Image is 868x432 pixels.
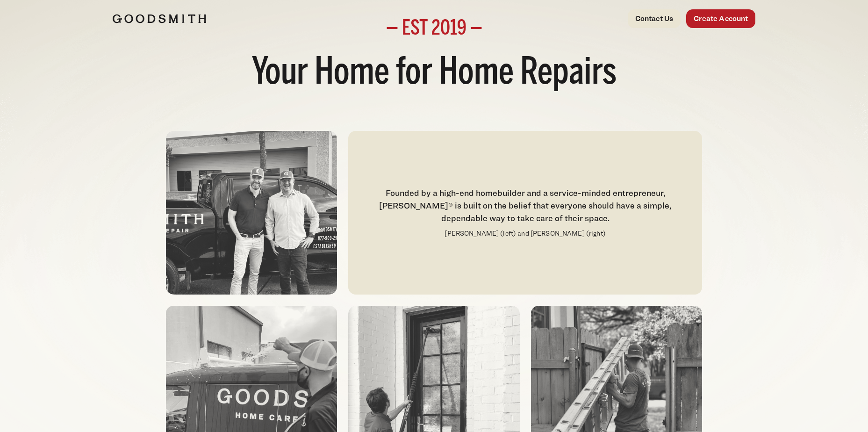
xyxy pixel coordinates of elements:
div: Founded by a high-end homebuilder and a service-minded entrepreneur, [PERSON_NAME]® is built on t... [359,187,690,224]
h1: Your Home for Home Repairs [113,50,756,97]
p: [PERSON_NAME] (left) and [PERSON_NAME] (right) [445,228,605,239]
a: Contact Us [628,9,681,28]
img: Goodsmith [113,14,206,23]
a: Create Account [686,9,755,28]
